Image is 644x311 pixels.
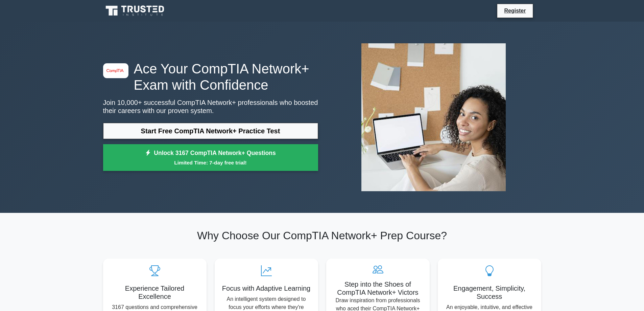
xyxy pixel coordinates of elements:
h5: Engagement, Simplicity, Success [443,284,536,301]
p: Join 10,000+ successful CompTIA Network+ professionals who boosted their careers with our proven ... [103,98,318,115]
small: Limited Time: 7-day free trial! [112,159,310,166]
a: Start Free CompTIA Network+ Practice Test [103,123,318,139]
a: Unlock 3167 CompTIA Network+ QuestionsLimited Time: 7-day free trial! [103,144,318,171]
h2: Why Choose Our CompTIA Network+ Prep Course? [103,229,541,242]
h5: Experience Tailored Excellence [109,284,201,301]
h5: Step into the Shoes of CompTIA Network+ Victors [332,280,424,296]
h5: Focus with Adaptive Learning [220,284,313,292]
a: Register [500,6,530,15]
h1: Ace Your CompTIA Network+ Exam with Confidence [103,61,318,93]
